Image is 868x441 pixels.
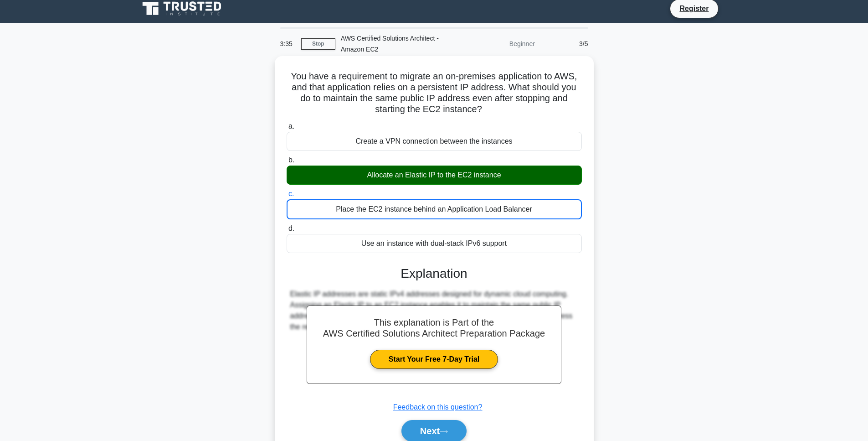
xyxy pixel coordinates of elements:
[335,29,461,58] div: AWS Certified Solutions Architect - Amazon EC2
[290,289,578,332] div: Elastic IP addresses are static IPv4 addresses designed for dynamic cloud computing. Assigning an...
[461,35,540,53] div: Beginner
[288,190,294,197] span: c.
[275,35,301,53] div: 3:35
[674,3,714,14] a: Register
[288,224,294,232] span: d.
[288,156,294,164] span: b.
[287,132,582,151] div: Create a VPN connection between the instances
[288,122,294,130] span: a.
[292,266,576,281] h3: Explanation
[370,350,498,369] a: Start Your Free 7-Day Trial
[287,199,582,219] div: Place the EC2 instance behind an Application Load Balancer
[287,234,582,253] div: Use an instance with dual-stack IPv6 support
[301,38,335,50] a: Stop
[287,166,582,185] div: Allocate an Elastic IP to the EC2 instance
[286,71,583,115] h5: You have a requirement to migrate an on-premises application to AWS, and that application relies ...
[540,35,594,53] div: 3/5
[393,403,483,411] a: Feedback on this question?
